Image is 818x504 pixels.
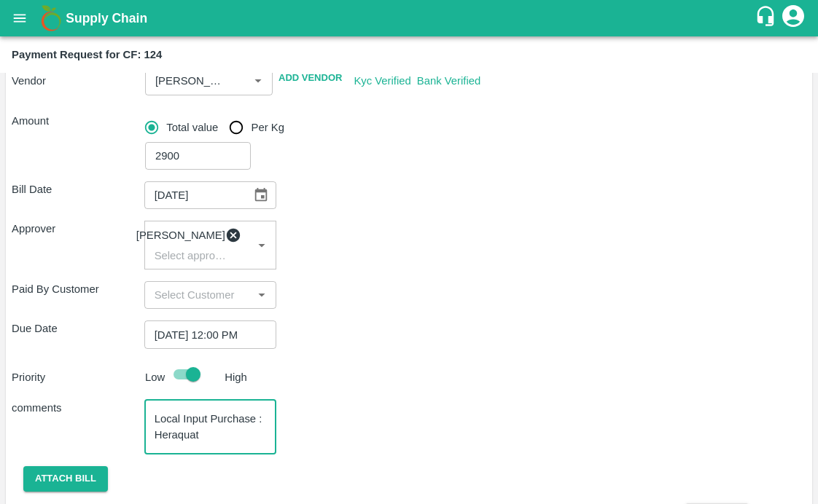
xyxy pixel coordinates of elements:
[36,4,66,33] img: logo
[252,286,271,304] button: Open
[780,3,806,34] div: account of current user
[151,227,227,243] div: [PERSON_NAME]
[12,320,144,336] p: Due Date
[354,75,410,87] span: Kyc Verified
[247,181,275,209] button: Choose date, selected date is Sep 26, 2025
[3,1,36,35] button: open drawer
[145,113,296,142] div: payment_amount_type
[166,119,218,135] span: Total value
[225,369,247,385] p: High
[66,8,755,28] a: Supply Chain
[144,320,267,348] input: Choose date, selected date is Oct 7, 2025
[144,181,241,209] input: Bill Date
[155,412,267,442] textarea: Local Input Purchase : Heraquat
[149,71,225,90] input: Select Vendor
[66,11,147,25] b: Supply Chain
[252,119,284,135] span: Per Kg
[12,49,162,60] b: Payment Request for CF: 124
[12,181,144,197] p: Bill Date
[273,66,348,91] button: Add Vendor
[12,400,144,416] p: comments
[252,236,271,255] button: Open
[12,73,139,89] p: Vendor
[249,71,268,90] button: Open
[23,466,108,492] button: Attach bill
[12,113,139,129] p: Amount
[12,369,139,385] p: Priority
[149,246,230,265] input: Select approver
[12,221,144,237] p: Approver
[136,228,225,243] span: [PERSON_NAME]
[145,369,165,385] p: Low
[417,75,480,87] span: Bank Verified
[145,142,251,170] input: Amount
[149,286,249,304] input: Select Customer
[755,5,780,31] div: customer-support
[12,281,144,297] p: Paid By Customer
